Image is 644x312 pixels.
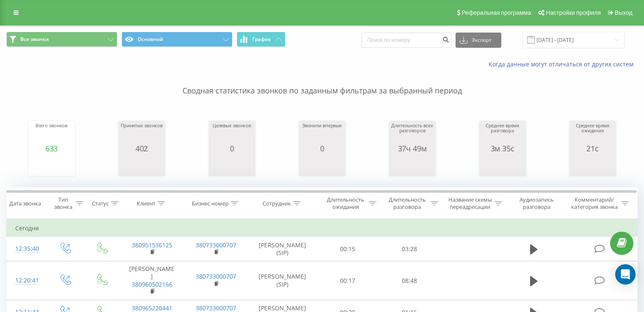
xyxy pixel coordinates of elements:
div: Бизнес номер [192,200,229,207]
a: 380733000707 [196,304,236,312]
div: Звонили впервые [302,123,342,144]
div: Статус [92,200,109,207]
a: 380733000707 [196,272,236,280]
a: 380965220441 [132,304,172,312]
span: Выход [615,9,633,16]
td: 03:28 [379,237,440,261]
div: 0 [213,144,251,153]
div: 402 [121,144,163,153]
div: Название схемы переадресации [448,196,492,211]
div: Среднее время разговора [481,123,524,144]
a: 380960502166 [132,280,172,288]
div: Длительность разговора [386,196,428,211]
div: 21с [572,144,614,153]
td: Сегодня [7,220,638,237]
span: График [252,36,271,42]
div: 633 [36,144,68,153]
button: График [237,32,285,47]
td: 08:48 [379,261,440,300]
div: Длительность всех разговоров [391,123,434,144]
input: Поиск по номеру [362,33,451,48]
td: 00:17 [317,261,379,300]
td: [PERSON_NAME] [120,261,184,300]
p: Сводная статистика звонков по заданным фильтрам за выбранный период [6,68,638,96]
td: 00:15 [317,237,379,261]
td: [PERSON_NAME] (SIP) [248,261,317,300]
div: 0 [302,144,342,153]
div: Целевых звонков [213,123,251,144]
span: Настройки профиля [546,9,601,16]
div: Всего звонков [36,123,68,144]
div: Аудиозапись разговора [512,196,561,211]
div: Комментарий/категория звонка [569,196,619,211]
a: 380733000707 [196,241,236,249]
div: Клиент [137,200,155,207]
div: 37ч 49м [391,144,434,153]
div: 12:35:40 [15,241,38,257]
div: 3м 35с [481,144,524,153]
span: Все звонки [20,36,49,43]
a: Когда данные могут отличаться от других систем [489,60,638,68]
div: Open Intercom Messenger [615,264,636,285]
div: Среднее время ожидания [572,123,614,144]
div: Длительность ожидания [325,196,367,211]
button: Основной [122,32,232,47]
div: Принятых звонков [121,123,163,144]
a: 380951536125 [132,241,172,249]
button: Все звонки [6,32,117,47]
div: 12:20:41 [15,272,38,289]
span: Реферальная программа [462,9,531,16]
div: Дата звонка [9,200,41,207]
td: [PERSON_NAME] (SIP) [248,237,317,261]
div: Сотрудник [263,200,291,207]
div: Тип звонка [53,196,73,211]
button: Экспорт [456,33,501,48]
